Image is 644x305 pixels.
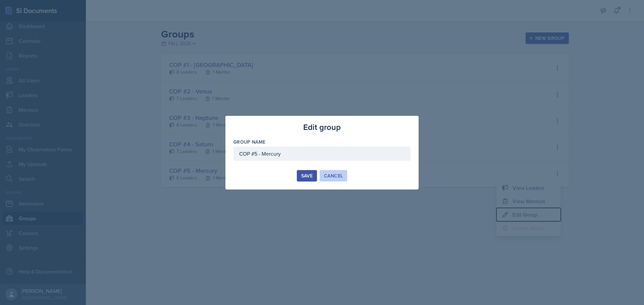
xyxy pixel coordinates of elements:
[324,173,343,178] div: Cancel
[233,139,266,145] label: Group Name
[303,121,341,133] h3: Edit group
[233,147,411,161] input: Enter group name
[320,170,347,181] button: Cancel
[301,173,313,178] div: Save
[297,170,317,181] button: Save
